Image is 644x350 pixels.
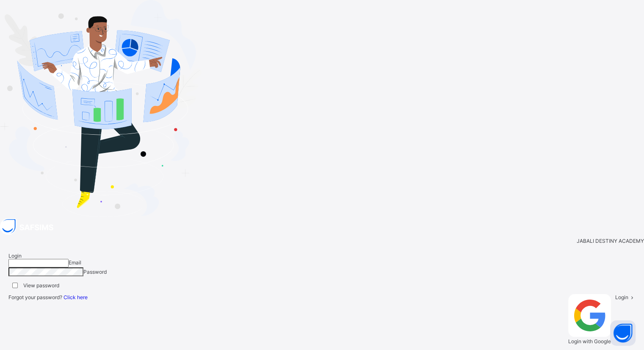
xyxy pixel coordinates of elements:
[8,253,22,259] span: Login
[69,259,81,266] span: Email
[64,294,88,300] a: Click here
[568,294,611,337] img: google.396cfc9801f0270233282035f929180a.svg
[615,294,628,300] span: Login
[568,338,611,344] span: Login with Google
[577,238,644,244] span: JABALI DESTINY ACADEMY
[83,269,107,275] span: Password
[8,294,88,300] span: Forgot your password?
[610,320,636,346] button: Open asap
[23,282,59,289] label: View password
